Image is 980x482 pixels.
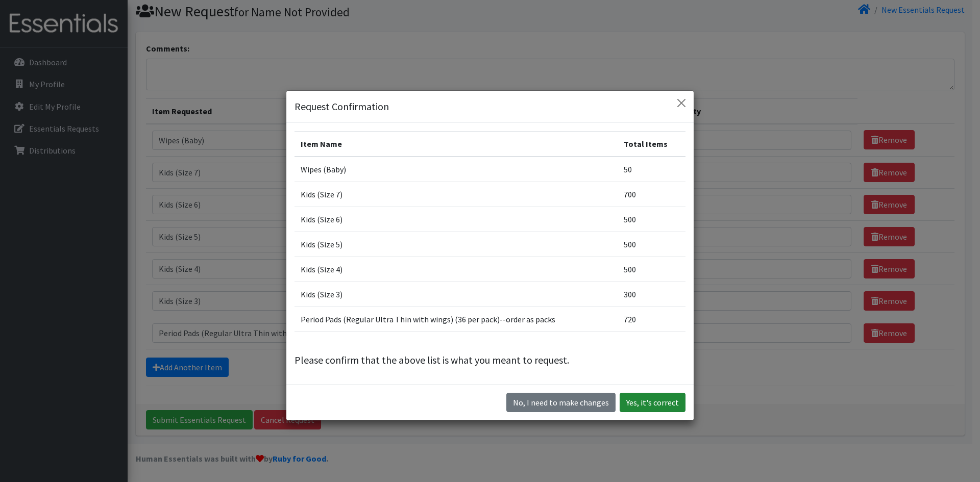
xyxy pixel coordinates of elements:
td: 50 [618,157,685,182]
td: 500 [618,232,685,257]
td: Kids (Size 3) [295,282,618,307]
td: Kids (Size 4) [295,257,618,282]
th: Item Name [295,131,618,157]
button: Close [673,95,690,111]
h5: Request Confirmation [295,99,389,114]
td: 500 [618,207,685,232]
td: Kids (Size 7) [295,182,618,207]
td: 700 [618,182,685,207]
p: Please confirm that the above list is what you meant to request. [295,352,685,368]
td: 500 [618,257,685,282]
td: Wipes (Baby) [295,157,618,182]
th: Total Items [618,131,685,157]
td: Kids (Size 6) [295,207,618,232]
td: Period Pads (Regular Ultra Thin with wings) (36 per pack)--order as packs [295,307,618,332]
button: No I need to make changes [506,393,616,412]
button: Yes, it's correct [620,393,685,412]
td: 720 [618,307,685,332]
td: Kids (Size 5) [295,232,618,257]
td: 300 [618,282,685,307]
